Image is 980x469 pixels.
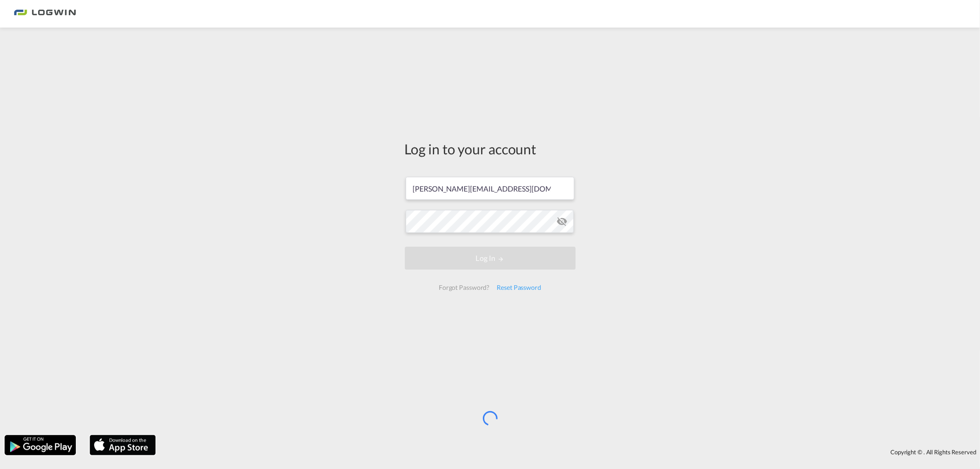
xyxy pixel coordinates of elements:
[4,434,77,456] img: google.png
[556,216,567,227] md-icon: icon-eye-off
[435,279,493,296] div: Forgot Password?
[160,444,980,460] div: Copyright © . All Rights Reserved
[405,139,576,158] div: Log in to your account
[405,247,576,270] button: LOGIN
[89,434,157,456] img: apple.png
[14,4,76,24] img: 2761ae10d95411efa20a1f5e0282d2d7.png
[493,279,545,296] div: Reset Password
[406,177,574,200] input: Enter email/phone number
